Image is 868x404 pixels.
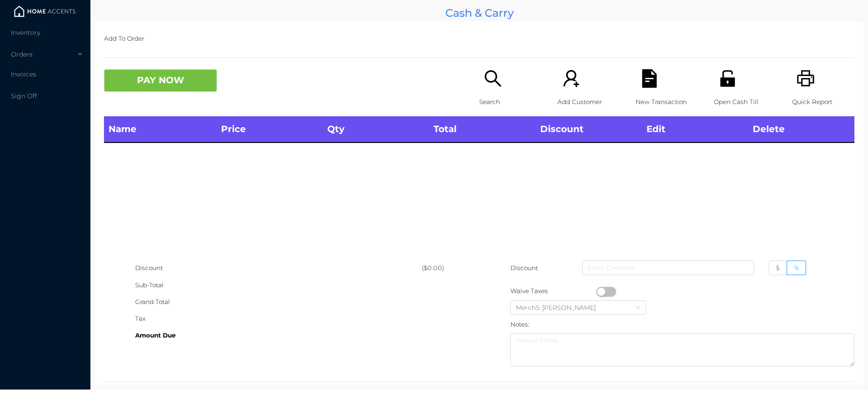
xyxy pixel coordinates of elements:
[510,260,539,276] p: Discount
[642,116,748,143] th: Edit
[582,261,754,275] input: Enter Discount
[484,69,502,88] i: icon: search
[135,277,422,294] div: Sub-Total
[714,94,776,110] p: Open Cash Till
[510,321,529,328] label: Notes:
[429,116,535,143] th: Total
[479,94,542,110] p: Search
[11,29,40,37] span: Inventory
[794,264,799,272] span: %
[11,70,36,78] span: Invoices
[562,69,580,88] i: icon: user-add
[797,69,815,88] i: icon: printer
[135,294,422,310] div: Grand Total
[104,30,854,47] p: Add To Order
[536,116,642,143] th: Discount
[217,116,323,143] th: Price
[11,5,79,18] img: mainBanner
[510,283,596,299] div: Waive Taxes
[640,69,659,88] i: icon: file-text
[635,305,641,311] i: icon: down
[422,260,479,276] div: ($0.00)
[135,327,422,344] div: Amount Due
[792,94,854,110] p: Quick Report
[748,116,854,143] th: Delete
[323,116,429,143] th: Qty
[135,310,422,327] div: Tax
[135,260,422,276] div: Discount
[636,94,698,110] p: New Transaction
[95,5,863,21] div: Cash & Carry
[104,116,217,143] th: Name
[516,301,605,314] div: Merch5 Lawrence
[718,69,737,88] i: icon: unlock
[104,69,217,92] button: PAY NOW
[11,92,37,100] span: Sign Off
[557,94,620,110] p: Add Customer
[776,264,780,272] span: $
